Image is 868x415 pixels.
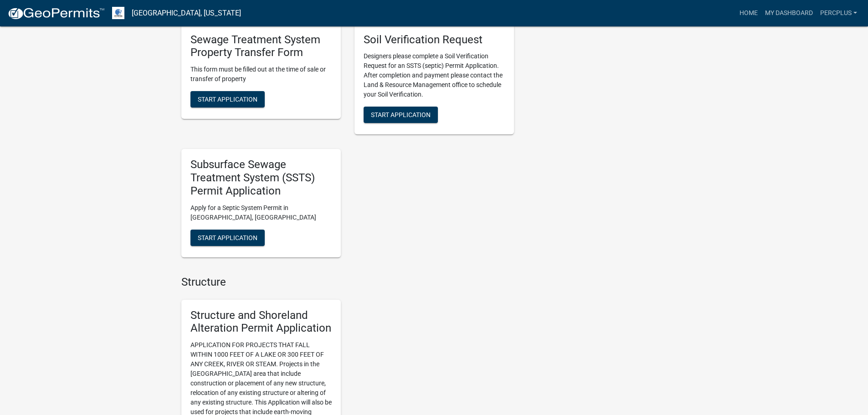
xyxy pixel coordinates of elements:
[190,158,332,197] h5: Subsurface Sewage Treatment System (SSTS) Permit Application
[190,91,265,108] button: Start Application
[190,65,332,84] p: This form must be filled out at the time of sale or transfer of property
[190,203,332,222] p: Apply for a Septic System Permit in [GEOGRAPHIC_DATA], [GEOGRAPHIC_DATA]
[190,230,265,246] button: Start Application
[132,5,241,21] a: [GEOGRAPHIC_DATA], [US_STATE]
[364,107,438,123] button: Start Application
[736,5,761,22] a: Home
[364,51,505,99] p: Designers please complete a Soil Verification Request for an SSTS (septic) Permit Application. Af...
[112,7,124,19] img: Otter Tail County, Minnesota
[190,33,332,60] h5: Sewage Treatment System Property Transfer Form
[364,33,505,46] h5: Soil Verification Request
[198,234,257,241] span: Start Application
[761,5,817,22] a: My Dashboard
[198,96,257,103] span: Start Application
[371,111,431,118] span: Start Application
[190,309,332,335] h5: Structure and Shoreland Alteration Permit Application
[817,5,861,22] a: percplus
[181,276,514,289] h4: Structure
